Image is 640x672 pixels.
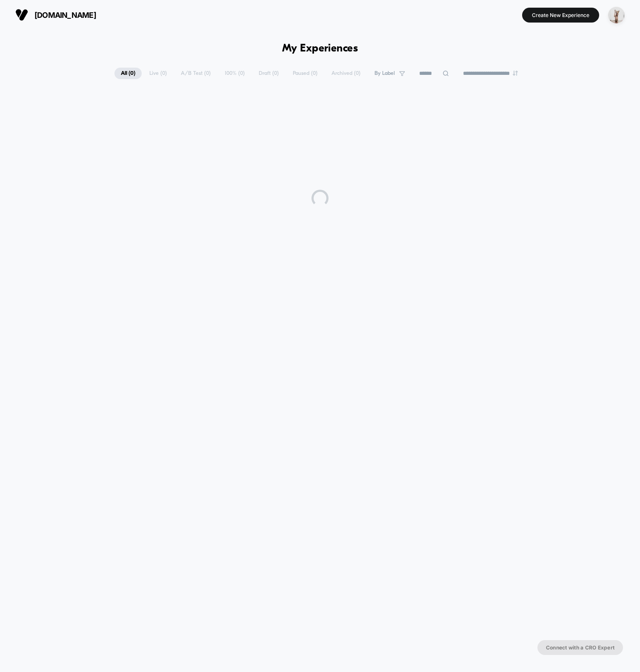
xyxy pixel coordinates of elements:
[34,11,96,20] span: [DOMAIN_NAME]
[114,68,142,79] span: All ( 0 )
[13,8,99,22] button: [DOMAIN_NAME]
[374,70,395,77] span: By Label
[15,9,28,21] img: Visually logo
[606,6,627,24] button: ppic
[608,7,625,23] img: ppic
[522,8,599,23] button: Create New Experience
[537,640,623,655] button: Connect with a CRO Expert
[282,43,358,55] h1: My Experiences
[513,71,518,76] img: end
